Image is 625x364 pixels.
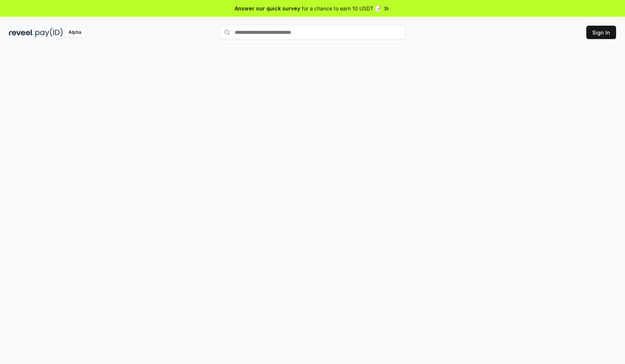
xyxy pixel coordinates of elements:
[235,4,300,12] span: Answer our quick survey
[9,28,34,37] img: reveel_dark
[64,28,85,37] div: Alpha
[35,28,63,37] img: pay_id
[302,4,381,12] span: for a chance to earn 10 USDT 📝
[586,26,616,39] button: Sign In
